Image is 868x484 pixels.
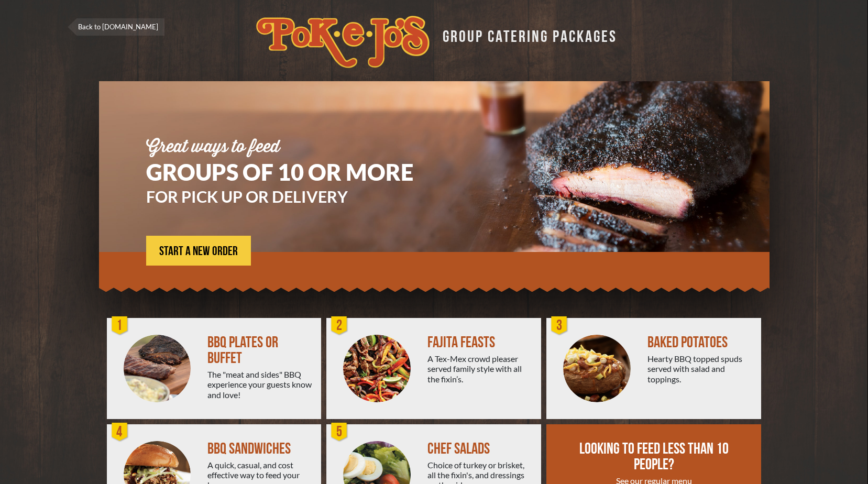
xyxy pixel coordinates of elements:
[647,335,753,350] div: BAKED POTATOES
[207,369,313,400] div: The "meat and sides" BBQ experience your guests know and love!
[563,335,631,402] img: PEJ-Baked-Potato.png
[578,441,731,472] div: LOOKING TO FEED LESS THAN 10 PEOPLE?
[549,315,570,336] div: 3
[159,245,238,258] span: START A NEW ORDER
[109,315,130,336] div: 1
[207,441,313,457] div: BBQ SANDWICHES
[124,335,191,402] img: PEJ-BBQ-Buffet.png
[146,236,251,266] a: START A NEW ORDER
[109,422,130,443] div: 4
[207,335,313,366] div: BBQ PLATES OR BUFFET
[329,422,350,443] div: 5
[329,315,350,336] div: 2
[427,441,533,457] div: CHEF SALADS
[435,24,617,45] div: GROUP CATERING PACKAGES
[427,335,533,350] div: FAJITA FEASTS
[256,16,430,68] img: logo.svg
[68,18,164,36] a: Back to [DOMAIN_NAME]
[146,161,445,183] h1: GROUPS OF 10 OR MORE
[427,354,533,384] div: A Tex-Mex crowd pleaser served family style with all the fixin’s.
[146,139,445,156] div: Great ways to feed
[647,354,753,384] div: Hearty BBQ topped spuds served with salad and toppings.
[343,335,411,402] img: PEJ-Fajitas.png
[146,189,445,204] h3: FOR PICK UP OR DELIVERY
